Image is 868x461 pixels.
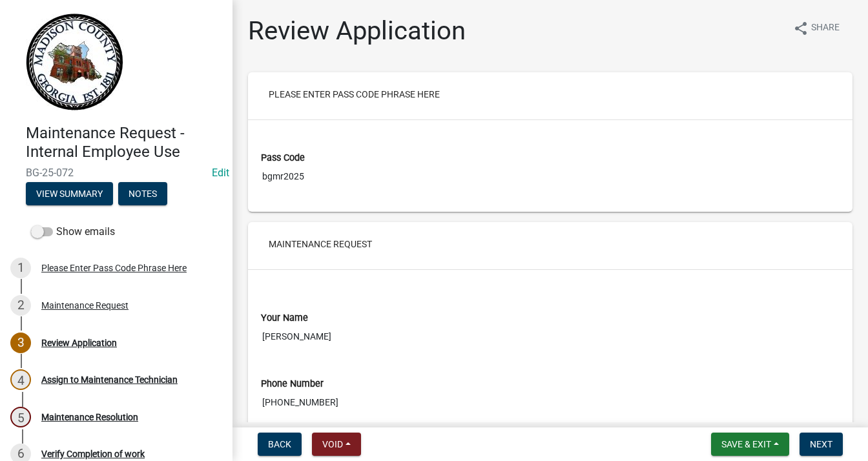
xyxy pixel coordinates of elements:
[212,167,229,179] a: Edit
[721,439,771,449] span: Save & Exit
[118,189,167,200] wm-modal-confirm: Notes
[26,124,222,161] h4: Maintenance Request - Internal Employee Use
[811,21,840,36] span: Share
[41,263,187,272] div: Please Enter Pass Code Phrase Here
[26,167,207,179] span: BG-25-072
[26,182,113,205] button: View Summary
[31,224,115,240] label: Show emails
[41,413,138,422] div: Maintenance Resolution
[258,232,382,256] button: Maintenance Request
[800,433,843,456] button: Next
[41,375,178,384] div: Assign to Maintenance Technician
[41,449,145,458] div: Verify Completion of work
[783,15,850,41] button: shareShare
[10,407,31,427] div: 5
[212,167,229,179] wm-modal-confirm: Edit Application Number
[41,338,117,347] div: Review Application
[10,369,31,390] div: 4
[26,14,123,110] img: Madison County, Georgia
[118,182,167,205] button: Notes
[26,189,113,200] wm-modal-confirm: Summary
[10,333,31,353] div: 3
[711,433,789,456] button: Save & Exit
[268,439,291,449] span: Back
[258,433,302,456] button: Back
[258,83,450,106] button: Please Enter Pass Code Phrase Here
[248,15,466,46] h1: Review Application
[261,314,308,323] label: Your Name
[41,301,129,310] div: Maintenance Request
[312,433,361,456] button: Void
[810,439,832,449] span: Next
[10,295,31,316] div: 2
[261,154,305,163] label: Pass Code
[322,439,343,449] span: Void
[261,380,324,389] label: Phone Number
[10,258,31,278] div: 1
[793,21,809,36] i: share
